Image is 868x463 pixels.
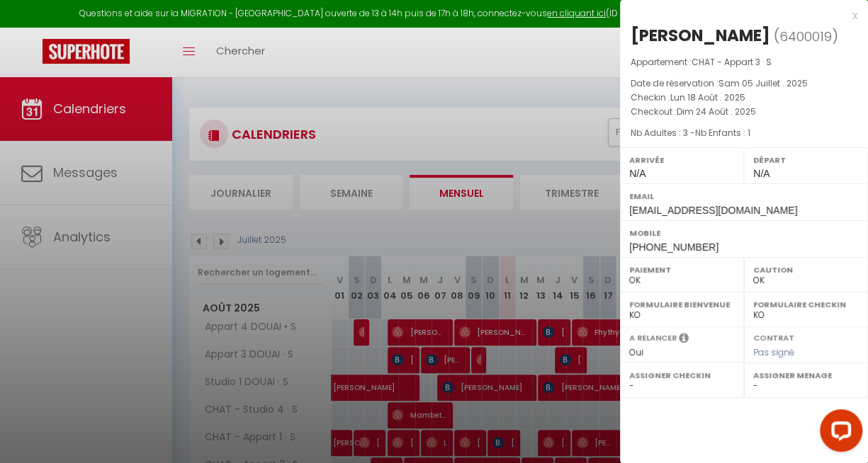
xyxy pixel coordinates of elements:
label: Arrivée [629,153,735,167]
span: Lun 18 Août . 2025 [670,91,745,103]
i: Sélectionner OUI si vous souhaiter envoyer les séquences de messages post-checkout [679,332,689,348]
label: Formulaire Bienvenue [629,297,735,311]
span: Nb Adultes : 3 - [631,127,750,139]
p: Date de réservation : [631,76,857,91]
span: Sam 05 Juillet . 2025 [718,77,808,89]
p: Checkin : [631,91,857,105]
div: [PERSON_NAME] [631,24,770,47]
span: 6400019 [779,28,832,45]
label: Caution [753,263,859,277]
span: ( ) [774,26,838,46]
label: Paiement [629,263,735,277]
span: Dim 24 Août . 2025 [677,105,756,118]
p: Checkout : [631,105,857,119]
label: Assigner Checkin [629,368,735,382]
label: Formulaire Checkin [753,297,859,311]
p: Appartement : [631,55,857,69]
span: N/A [629,168,646,179]
span: CHAT - Appart 3 · S [692,56,772,68]
span: [PHONE_NUMBER] [629,241,718,253]
span: Pas signé [753,346,794,358]
iframe: LiveChat chat widget [808,404,868,463]
label: Contrat [753,332,794,341]
span: [EMAIL_ADDRESS][DOMAIN_NAME] [629,205,797,216]
label: Mobile [629,226,859,240]
span: N/A [753,168,770,179]
label: Email [629,189,859,203]
span: Nb Enfants : 1 [695,127,750,139]
label: A relancer [629,332,677,344]
div: x [620,7,857,24]
label: Assigner Menage [753,368,859,382]
label: Départ [753,153,859,167]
